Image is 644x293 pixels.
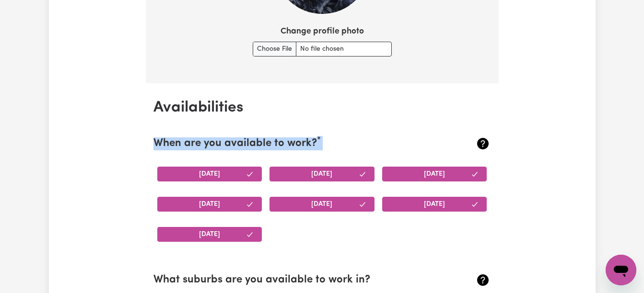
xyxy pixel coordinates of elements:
label: Change profile photo [281,25,364,38]
button: [DATE] [157,167,262,181]
button: [DATE] [157,227,262,242]
button: [DATE] [269,167,375,181]
button: [DATE] [157,197,262,212]
h2: What suburbs are you available to work in? [153,274,435,287]
iframe: Button to launch messaging window [606,255,636,285]
button: [DATE] [382,197,487,212]
h2: Availabilities [153,99,491,117]
button: [DATE] [269,197,375,212]
h2: When are you available to work? [153,137,435,150]
button: [DATE] [382,167,487,181]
